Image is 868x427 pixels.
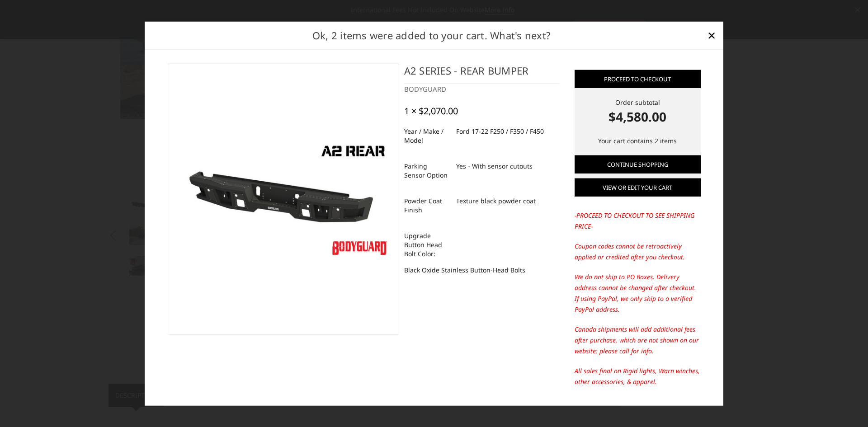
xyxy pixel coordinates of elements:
div: Order subtotal [575,98,701,126]
p: All sales final on Rigid lights, Warn winches, other accessories, & apparel. [575,366,701,387]
h2: Ok, 2 items were added to your cart. What's next? [159,28,704,42]
p: -PROCEED TO CHECKOUT TO SEE SHIPPING PRICE- [575,210,701,232]
dt: Powder Coat Finish [404,192,449,218]
p: Canada shipments will add additional fees after purchase, which are not shown on our website; ple... [575,324,701,357]
dd: Black Oxide Stainless Button-Head Bolts [404,262,525,278]
dd: Texture black powder coat [456,192,536,209]
img: A2 Series - Rear Bumper [173,137,394,261]
h4: A2 Series - Rear Bumper [404,64,560,84]
dt: Year / Make / Model [404,123,449,148]
a: View or edit your cart [575,178,701,197]
a: Continue Shopping [575,155,701,174]
p: Coupon codes cannot be retroactively applied or credited after you checkout. [575,241,701,263]
dt: Upgrade Button Head Bolt Color: [404,227,449,262]
dd: Ford 17-22 F250 / F350 / F450 [456,123,544,139]
span: × [708,25,716,45]
iframe: Chat Widget [823,384,868,427]
a: Proceed to checkout [575,70,701,88]
dd: Yes - With sensor cutouts [456,158,533,174]
p: We do not ship to PO Boxes. Delivery address cannot be changed after checkout. If using PayPal, w... [575,272,701,315]
strong: $4,580.00 [575,107,701,126]
div: 1 × $2,070.00 [404,105,458,116]
a: Close [704,28,719,42]
div: BODYGUARD [404,84,560,94]
dt: Parking Sensor Option [404,158,449,183]
p: Your cart contains 2 items [575,136,701,146]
